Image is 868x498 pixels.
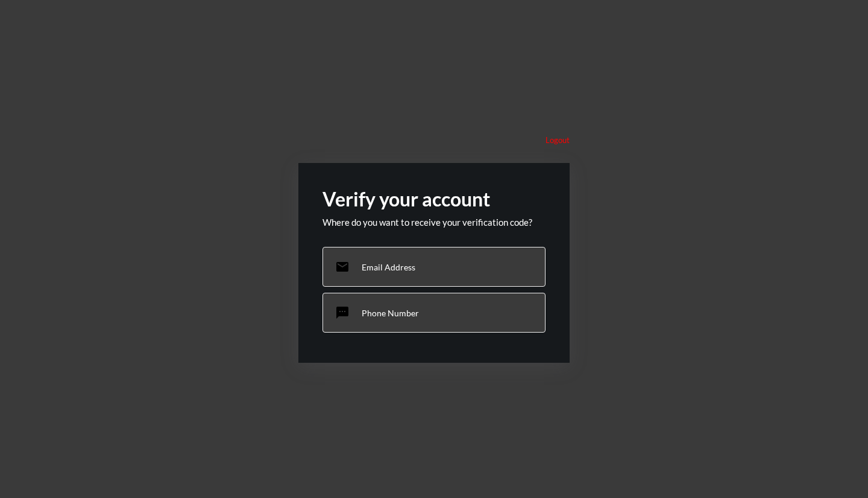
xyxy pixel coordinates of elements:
mat-icon: sms [335,305,350,320]
p: Phone Number [362,308,419,318]
mat-icon: email [335,260,350,274]
h2: Verify your account [322,187,546,211]
p: Where do you want to receive your verification code? [322,217,546,228]
p: Email Address [362,262,415,272]
p: Logout [546,135,570,145]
